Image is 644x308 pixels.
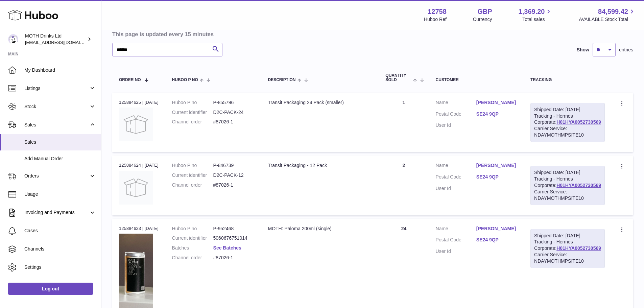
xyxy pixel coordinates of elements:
dd: #87026-1 [213,182,255,188]
div: Customer [436,78,517,82]
dt: Batches [172,245,213,251]
dd: P-855796 [213,99,255,106]
span: [EMAIL_ADDRESS][DOMAIN_NAME] [25,40,99,45]
dt: Name [436,99,476,108]
dt: User Id [436,248,476,255]
dt: Name [436,162,476,170]
dt: Postal Code [436,111,476,119]
div: Carrier Service: NDAYMOTHMPSITE10 [534,252,601,264]
dt: User Id [436,122,476,128]
strong: GBP [477,7,492,16]
span: Orders [24,173,89,179]
h3: This page is updated every 15 minutes [112,30,631,38]
a: SE24 9QP [476,237,517,243]
dt: Current identifier [172,172,213,179]
a: Log out [8,283,93,295]
dt: Channel order [172,255,213,261]
dt: Huboo P no [172,162,213,169]
span: 84,599.42 [598,7,628,16]
dd: 5060676751014 [213,235,255,241]
span: 1,369.20 [519,7,545,16]
span: Sales [24,139,96,145]
dd: P-952468 [213,226,255,232]
span: Settings [24,264,96,270]
div: Shipped Date: [DATE] [534,106,601,113]
div: Tracking [530,78,605,82]
div: 125884623 | [DATE] [119,226,159,232]
div: 125884624 | [DATE] [119,162,159,168]
span: entries [619,47,633,53]
dd: P-846739 [213,162,255,169]
span: Channels [24,246,96,252]
strong: 12758 [428,7,447,16]
div: Carrier Service: NDAYMOTHMPSITE10 [534,189,601,202]
dd: D2C-PACK-24 [213,109,255,116]
dt: Current identifier [172,109,213,116]
span: Quantity Sold [385,73,411,82]
div: Currency [473,16,492,23]
dt: Name [436,226,476,234]
div: Shipped Date: [DATE] [534,233,601,239]
div: 125884625 | [DATE] [119,99,159,105]
td: 2 [379,156,429,215]
span: Add Manual Order [24,156,96,162]
label: Show [577,47,589,53]
a: SE24 9QP [476,111,517,117]
dt: User Id [436,185,476,192]
dt: Channel order [172,119,213,125]
a: [PERSON_NAME] [476,226,517,232]
div: Shipped Date: [DATE] [534,169,601,176]
span: Cases [24,228,96,234]
div: Tracking - Hermes Corporate: [530,103,605,142]
a: H01HYA0052730569 [556,183,601,188]
div: Tracking - Hermes Corporate: [530,166,605,205]
div: Huboo Ref [424,16,447,23]
a: [PERSON_NAME] [476,162,517,169]
dt: Current identifier [172,235,213,241]
dt: Postal Code [436,174,476,182]
span: Order No [119,78,141,82]
a: 1,369.20 Total sales [519,7,553,23]
dt: Postal Code [436,237,476,245]
div: Transit Packaging - 12 Pack [268,162,372,169]
img: no-photo.jpg [119,108,153,141]
a: H01HYA0052730569 [556,245,601,251]
a: 84,599.42 AVAILABLE Stock Total [579,7,636,23]
a: See Batches [213,245,241,251]
dt: Huboo P no [172,99,213,106]
span: AVAILABLE Stock Total [579,16,636,23]
a: H01HYA0052730569 [556,119,601,125]
div: Tracking - Hermes Corporate: [530,229,605,268]
a: SE24 9QP [476,174,517,180]
dd: #87026-1 [213,255,255,261]
div: MOTH Drinks Ltd [25,33,86,46]
dt: Huboo P no [172,226,213,232]
span: Invoicing and Payments [24,209,89,216]
div: Carrier Service: NDAYMOTHMPSITE10 [534,125,601,138]
span: Usage [24,191,96,197]
dt: Channel order [172,182,213,188]
dd: #87026-1 [213,119,255,125]
span: Listings [24,85,89,92]
img: no-photo.jpg [119,171,153,205]
td: 1 [379,93,429,152]
div: Transit Packaging 24 Pack (smaller) [268,99,372,106]
span: Description [268,78,295,82]
img: internalAdmin-12758@internal.huboo.com [8,34,18,44]
div: MOTH: Paloma 200ml (single) [268,226,372,232]
span: Total sales [522,16,552,23]
dd: D2C-PACK-12 [213,172,255,179]
span: My Dashboard [24,67,96,73]
a: [PERSON_NAME] [476,99,517,106]
span: Stock [24,103,89,110]
span: Sales [24,122,89,128]
span: Huboo P no [172,78,198,82]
